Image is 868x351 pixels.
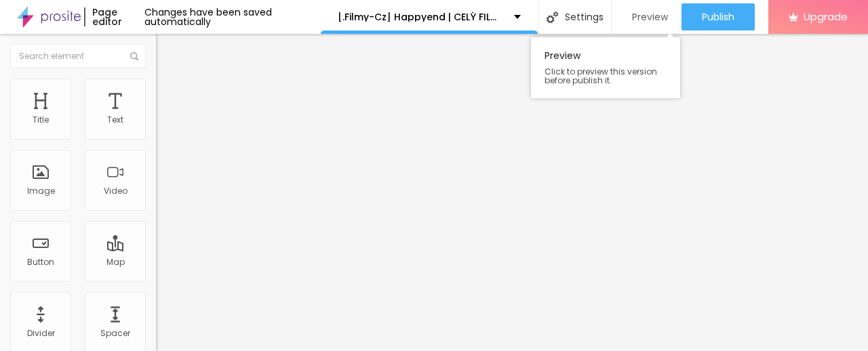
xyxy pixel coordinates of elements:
div: Video [104,186,127,196]
div: Button [27,257,54,267]
div: Divider [27,329,55,338]
iframe: Editor [156,34,868,351]
button: Publish [682,3,755,30]
div: Changes have been saved automatically [144,7,321,26]
button: Preview [612,3,682,30]
img: Icone [547,12,558,23]
div: Spacer [100,329,130,338]
img: Icone [130,52,138,60]
div: Map [106,257,125,267]
div: Title [33,115,49,125]
div: Image [27,186,55,196]
span: Click to preview this version before publish it. [545,67,667,85]
span: Upgrade [804,11,848,22]
div: Page editor [84,7,144,26]
div: Text [107,115,123,125]
div: Preview [531,37,680,98]
span: Preview [632,12,668,22]
span: Publish [702,12,734,22]
input: Search element [10,44,146,68]
p: [.Filmy-Cz] Happyend | CELÝ FILM 2025 ONLINE ZDARMA SK/CZ DABING I TITULKY [338,12,504,22]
